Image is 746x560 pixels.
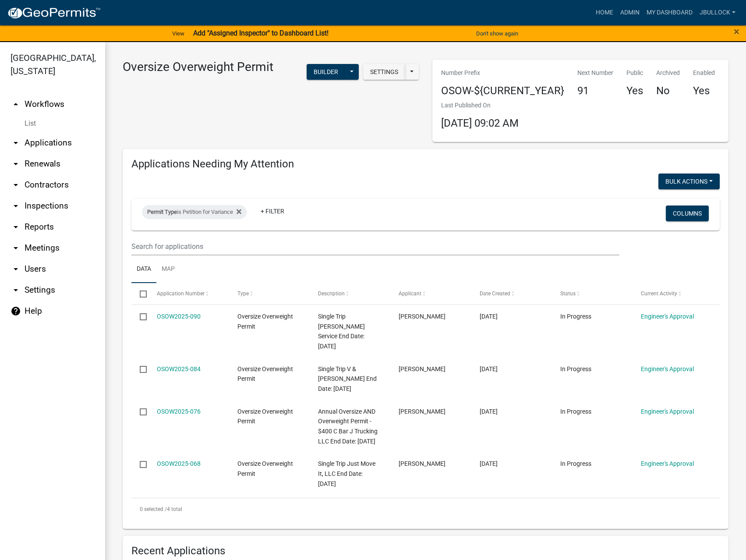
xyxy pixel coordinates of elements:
a: View [169,26,188,41]
button: Settings [363,64,405,80]
span: 06/18/2025 [480,460,498,467]
span: Current Activity [641,291,677,297]
p: Last Published On [441,101,519,110]
h4: Yes [626,85,643,97]
p: Next Number [577,68,613,78]
span: Oversize Overweight Permit [237,313,293,330]
datatable-header-cell: Status [552,283,633,304]
span: Application Number [157,291,205,297]
p: Enabled [693,68,715,78]
i: arrow_drop_down [11,138,21,148]
button: Don't show again [473,26,522,41]
div: 4 total [131,498,720,520]
a: OSOW2025-090 [157,313,201,320]
a: Admin [617,4,643,21]
p: Public [626,68,643,78]
h4: No [656,85,680,97]
button: Builder [307,64,345,80]
span: Dave Corell [399,365,445,372]
span: [DATE] 09:02 AM [441,117,519,129]
a: + Filter [254,203,291,219]
span: Evan Bolin [399,313,445,320]
i: arrow_drop_down [11,285,21,295]
span: Date Created [480,291,510,297]
datatable-header-cell: Current Activity [633,283,713,304]
a: OSOW2025-076 [157,408,201,415]
a: Home [592,4,617,21]
a: Engineer's Approval [641,365,694,372]
i: arrow_drop_down [11,180,21,190]
h4: 91 [577,85,613,97]
datatable-header-cell: Application Number [148,283,229,304]
a: Engineer's Approval [641,313,694,320]
a: Engineer's Approval [641,460,694,467]
datatable-header-cell: Select [131,283,148,304]
i: arrow_drop_down [11,159,21,169]
span: 0 selected / [140,506,167,512]
span: × [734,25,739,38]
span: Dave Corell [399,408,445,415]
a: jbullock [696,4,739,21]
i: arrow_drop_up [11,99,21,110]
datatable-header-cell: Type [229,283,310,304]
span: Oversize Overweight Permit [237,408,293,425]
span: Single Trip Borsheim Crane Service End Date: 08/18/2025 [318,313,365,350]
datatable-header-cell: Applicant [390,283,471,304]
i: arrow_drop_down [11,201,21,211]
a: OSOW2025-084 [157,365,201,372]
span: Permit Type [147,209,177,215]
h4: Recent Applications [131,545,720,557]
a: OSOW2025-068 [157,460,201,467]
h4: OSOW-${CURRENT_YEAR} [441,85,564,97]
span: Single Trip Just Move It, LLC End Date: 06/23/2025 [318,460,375,487]
span: Status [560,291,576,297]
span: In Progress [560,408,591,415]
i: arrow_drop_down [11,243,21,253]
i: help [11,306,21,316]
h4: Yes [693,85,715,97]
p: Archived [656,68,680,78]
span: 07/24/2025 [480,408,498,415]
span: In Progress [560,313,591,320]
datatable-header-cell: Description [310,283,390,304]
strong: Add "Assigned Inspector" to Dashboard List! [193,29,329,37]
h3: Oversize Overweight Permit [123,60,273,74]
span: Applicant [399,291,421,297]
i: arrow_drop_down [11,264,21,274]
datatable-header-cell: Date Created [471,283,552,304]
input: Search for applications [131,237,619,255]
span: CODY HALVERSON [399,460,445,467]
a: Engineer's Approval [641,408,694,415]
span: Description [318,291,345,297]
span: Annual Oversize AND Overweight Permit - $400 C Bar J Trucking LLC End Date: 07/24/2026 [318,408,378,445]
h4: Applications Needing My Attention [131,158,720,170]
span: In Progress [560,460,591,467]
p: Number Prefix [441,68,564,78]
a: Data [131,255,156,284]
i: arrow_drop_down [11,222,21,232]
button: Close [734,26,739,37]
a: My Dashboard [643,4,696,21]
span: Single Trip V & L Bauer End Date: 08/12/2025 [318,365,377,393]
div: is Petition for Variance [142,205,247,219]
span: 08/13/2025 [480,313,498,320]
span: Oversize Overweight Permit [237,460,293,477]
a: Map [156,255,180,284]
button: Bulk Actions [658,174,720,189]
span: Type [237,291,249,297]
button: Columns [666,206,709,221]
span: 08/06/2025 [480,365,498,372]
span: In Progress [560,365,591,372]
span: Oversize Overweight Permit [237,365,293,383]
